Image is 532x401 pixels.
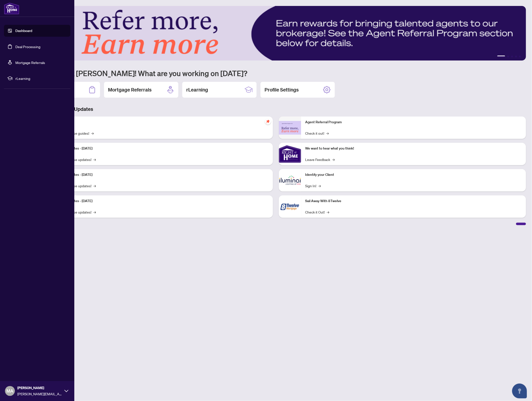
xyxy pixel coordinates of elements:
button: 5 [519,56,521,58]
img: We want to hear what you think! [279,143,301,165]
p: Sail Away With 8Twelve [305,198,522,204]
button: 1 [497,56,505,58]
a: Check it Out!→ [305,209,329,215]
h2: Mortgage Referrals [108,86,152,93]
span: → [327,209,329,215]
span: → [332,157,335,162]
span: → [326,130,329,136]
h1: Welcome back [PERSON_NAME]! What are you working on [DATE]? [26,68,526,78]
p: Self-Help [52,120,269,125]
img: Sail Away With 8Twelve [279,195,301,218]
a: Check it out!→ [305,130,329,136]
a: Deal Processing [15,44,40,49]
h2: rLearning [186,86,208,93]
span: → [93,209,96,215]
p: Identify your Client [305,172,522,178]
span: [PERSON_NAME] [17,385,62,391]
p: Platform Updates - [DATE] [52,146,269,151]
button: 3 [511,56,513,58]
span: → [318,183,321,188]
p: Platform Updates - [DATE] [52,198,269,204]
h3: Brokerage & Industry Updates [26,106,526,113]
button: 2 [507,56,509,58]
a: Dashboard [15,29,32,33]
span: pushpin [265,119,271,124]
span: → [93,157,96,162]
h2: Profile Settings [265,86,299,93]
p: Agent Referral Program [305,120,522,125]
span: [PERSON_NAME][EMAIL_ADDRESS][DOMAIN_NAME] [17,391,62,397]
img: Slide 0 [26,6,526,61]
span: → [91,130,94,136]
a: Sign In!→ [305,183,321,188]
span: → [93,183,96,188]
img: Identify your Client [279,169,301,191]
button: 4 [515,56,517,58]
img: Agent Referral Program [279,121,301,135]
p: Platform Updates - [DATE] [52,172,269,178]
span: rLearning [15,76,67,81]
p: We want to hear what you think! [305,146,522,151]
a: Mortgage Referrals [15,60,45,65]
img: logo [4,2,19,14]
button: Open asap [512,384,527,399]
span: MA [6,388,13,395]
a: Leave Feedback→ [305,157,335,162]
